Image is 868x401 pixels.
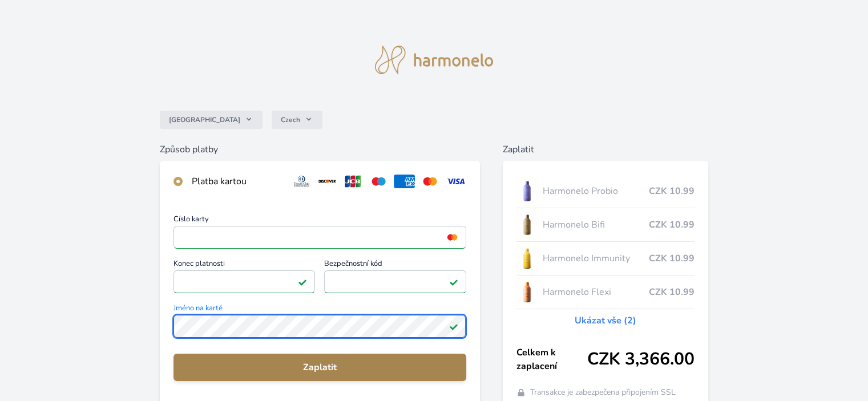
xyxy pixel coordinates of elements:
iframe: Iframe pro datum vypršení platnosti [179,274,310,290]
h6: Způsob platby [160,143,479,156]
span: Harmonelo Probio [542,184,648,198]
input: Jméno na kartěPlatné pole [173,315,466,338]
span: Celkem k zaplacení [516,346,587,373]
button: [GEOGRAPHIC_DATA] [160,111,263,129]
span: Konec platnosti [173,260,315,270]
img: Platné pole [298,277,307,286]
img: logo.svg [375,46,494,74]
span: Číslo karty [173,216,466,226]
img: diners.svg [291,175,312,188]
img: amex.svg [394,175,415,188]
img: discover.svg [317,175,338,188]
img: jcb.svg [342,175,364,188]
img: Platné pole [449,322,458,331]
button: Zaplatit [173,354,466,381]
span: CZK 10.99 [649,184,695,198]
img: maestro.svg [368,175,389,188]
span: CZK 10.99 [649,252,695,265]
img: CLEAN_PROBIO_se_stinem_x-lo.jpg [516,177,538,205]
iframe: Iframe pro číslo karty [179,229,461,245]
span: Transakce je zabezpečena připojením SSL [530,387,676,398]
img: visa.svg [445,175,466,188]
span: Zaplatit [183,361,457,374]
img: mc [445,232,460,242]
img: IMMUNITY_se_stinem_x-lo.jpg [516,244,538,273]
span: Harmonelo Immunity [542,252,648,265]
span: Harmonelo Bifi [542,218,648,232]
span: CZK 10.99 [649,285,695,299]
div: Platba kartou [192,175,282,188]
span: CZK 3,366.00 [587,349,695,370]
iframe: Iframe pro bezpečnostní kód [329,274,461,290]
button: Czech [272,111,322,129]
img: CLEAN_FLEXI_se_stinem_x-hi_(1)-lo.jpg [516,278,538,306]
img: CLEAN_BIFI_se_stinem_x-lo.jpg [516,210,538,239]
span: [GEOGRAPHIC_DATA] [169,115,240,124]
span: Jméno na kartě [173,305,466,315]
img: mc.svg [419,175,441,188]
span: Czech [281,115,300,124]
span: Bezpečnostní kód [324,260,466,270]
img: Platné pole [449,277,458,286]
span: Harmonelo Flexi [542,285,648,299]
span: CZK 10.99 [649,218,695,232]
a: Ukázat vše (2) [575,314,636,327]
h6: Zaplatit [503,143,708,156]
